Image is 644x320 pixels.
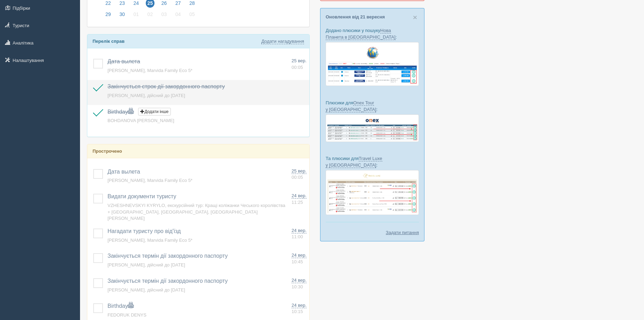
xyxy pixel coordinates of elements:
span: 00:05 [292,65,303,70]
span: 05 [188,10,197,19]
span: 25 вер. [292,58,307,63]
span: 24 вер. [292,278,307,283]
span: 25 вер. [292,168,307,174]
a: Оновлення від 21 вересня [326,14,385,19]
span: 11:00 [292,234,303,239]
a: Дата вылета [108,169,140,175]
span: 24 вер. [292,253,307,258]
button: Close [413,14,417,21]
a: 24 вер. 11:25 [292,193,307,206]
img: onex-tour-proposal-crm-for-travel-agency.png [326,114,419,142]
a: Видати документи туристу [108,193,176,199]
a: [PERSON_NAME], дійсний до [DATE] [108,287,185,293]
a: Birthday [108,109,134,115]
a: Закінчується строк дії закордонного паспорту [108,83,225,89]
span: 10:45 [292,259,303,264]
a: Закінчується термін дії закордонного паспорту [108,278,228,284]
img: travel-luxe-%D0%BF%D0%BE%D0%B4%D0%B1%D0%BE%D1%80%D0%BA%D0%B0-%D1%81%D1%80%D0%BC-%D0%B4%D0%BB%D1%8... [326,170,419,215]
span: 30 [118,10,127,19]
span: 03 [160,10,169,19]
button: Додати інше [138,108,170,115]
a: Нова Планета в [GEOGRAPHIC_DATA] [326,28,396,40]
a: 04 [172,10,185,22]
a: 02 [144,10,157,22]
a: 01 [129,10,143,22]
span: 10:30 [292,284,303,289]
a: BOHDANOVA [PERSON_NAME] [108,118,174,123]
a: 24 вер. 10:15 [292,302,307,315]
p: Та плюсики для : [326,155,419,168]
a: 29 [102,10,115,22]
a: 24 вер. 10:45 [292,252,307,265]
b: Перелік справ [93,39,125,44]
a: 25 вер. 00:05 [292,58,307,71]
p: Плюсики для : [326,99,419,113]
a: [PERSON_NAME], Marvida Family Eco 5* [108,68,192,73]
span: 29 [104,10,113,19]
a: [PERSON_NAME], дійсний до [DATE] [108,93,185,98]
a: 05 [185,10,197,22]
a: [PERSON_NAME], дійсний до [DATE] [108,262,185,267]
a: Закінчується термін дії закордонного паспорту [108,253,228,259]
b: Прострочено [93,149,122,154]
a: Birthday [108,303,134,309]
a: 24 вер. 11:00 [292,227,307,240]
span: 02 [146,10,155,19]
span: 24 вер. [292,303,307,308]
a: Задати питання [386,229,419,236]
a: Onex Tour у [GEOGRAPHIC_DATA] [326,100,376,112]
a: FEDORUK DENYS [108,312,146,318]
a: 24 вер. 10:30 [292,277,307,290]
a: Додати нагадування [261,39,304,44]
a: [PERSON_NAME], Marvida Family Eco 5* [108,178,192,183]
span: 11:25 [292,200,303,205]
a: Travel Luxe у [GEOGRAPHIC_DATA] [326,156,382,168]
a: Дата вылета [108,58,140,64]
a: 30 [116,10,129,22]
a: VZHESHNEVSKYI KYRYLO, екскурсійний тур: Кращі коліжанки Чеського королівства + [GEOGRAPHIC_DATA],... [108,203,285,221]
span: 24 вер. [292,193,307,199]
span: 10:15 [292,309,303,314]
span: 24 вер. [292,228,307,233]
p: Додано плюсики у пошуку : [326,27,419,40]
img: new-planet-%D0%BF%D1%96%D0%B4%D0%B1%D1%96%D1%80%D0%BA%D0%B0-%D1%81%D1%80%D0%BC-%D0%B4%D0%BB%D1%8F... [326,42,419,86]
span: 01 [132,10,141,19]
a: Нагадати туристу про від'їзд [108,228,181,234]
a: 25 вер. 00:05 [292,168,307,181]
span: 04 [174,10,183,19]
span: × [413,13,417,21]
span: 00:05 [292,175,303,180]
a: 03 [158,10,171,22]
a: [PERSON_NAME], Marvida Family Eco 5* [108,238,192,243]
